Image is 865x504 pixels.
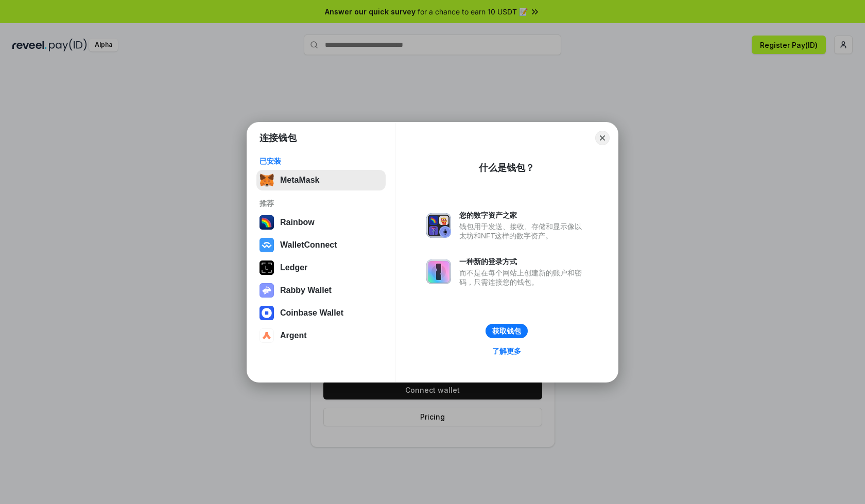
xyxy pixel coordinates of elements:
[459,268,587,287] div: 而不是在每个网站上创建新的账户和密码，只需连接您的钱包。
[426,213,451,238] img: svg+xml,%3Csvg%20xmlns%3D%22http%3A%2F%2Fwww.w3.org%2F2000%2Fsvg%22%20fill%3D%22none%22%20viewBox...
[280,176,319,185] div: MetaMask
[259,199,383,208] div: 推荐
[595,131,610,145] button: Close
[256,280,386,301] button: Rabby Wallet
[256,235,386,255] button: WalletConnect
[459,211,587,220] div: 您的数字资产之家
[259,328,274,343] img: svg+xml,%3Csvg%20width%3D%2228%22%20height%3D%2228%22%20viewBox%3D%220%200%2028%2028%22%20fill%3D...
[459,222,587,240] div: 钱包用于发送、接收、存储和显示像以太坊和NFT这样的数字资产。
[280,331,307,340] div: Argent
[280,308,343,318] div: Coinbase Wallet
[459,257,587,266] div: 一种新的登录方式
[256,170,386,190] button: MetaMask
[259,132,297,144] h1: 连接钱包
[256,303,386,323] button: Coinbase Wallet
[259,306,274,320] img: svg+xml,%3Csvg%20width%3D%2228%22%20height%3D%2228%22%20viewBox%3D%220%200%2028%2028%22%20fill%3D...
[256,212,386,233] button: Rainbow
[259,238,274,252] img: svg+xml,%3Csvg%20width%3D%2228%22%20height%3D%2228%22%20viewBox%3D%220%200%2028%2028%22%20fill%3D...
[492,346,521,356] div: 了解更多
[256,257,386,278] button: Ledger
[259,260,274,275] img: svg+xml,%3Csvg%20xmlns%3D%22http%3A%2F%2Fwww.w3.org%2F2000%2Fsvg%22%20width%3D%2228%22%20height%3...
[280,218,315,227] div: Rainbow
[280,263,307,272] div: Ledger
[256,325,386,346] button: Argent
[479,162,534,174] div: 什么是钱包？
[492,326,521,336] div: 获取钱包
[280,286,332,295] div: Rabby Wallet
[486,344,527,358] a: 了解更多
[486,324,528,338] button: 获取钱包
[259,157,383,166] div: 已安装
[259,215,274,230] img: svg+xml,%3Csvg%20width%3D%22120%22%20height%3D%22120%22%20viewBox%3D%220%200%20120%20120%22%20fil...
[280,240,337,250] div: WalletConnect
[259,283,274,298] img: svg+xml,%3Csvg%20xmlns%3D%22http%3A%2F%2Fwww.w3.org%2F2000%2Fsvg%22%20fill%3D%22none%22%20viewBox...
[259,173,274,187] img: svg+xml,%3Csvg%20fill%3D%22none%22%20height%3D%2233%22%20viewBox%3D%220%200%2035%2033%22%20width%...
[426,259,451,284] img: svg+xml,%3Csvg%20xmlns%3D%22http%3A%2F%2Fwww.w3.org%2F2000%2Fsvg%22%20fill%3D%22none%22%20viewBox...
